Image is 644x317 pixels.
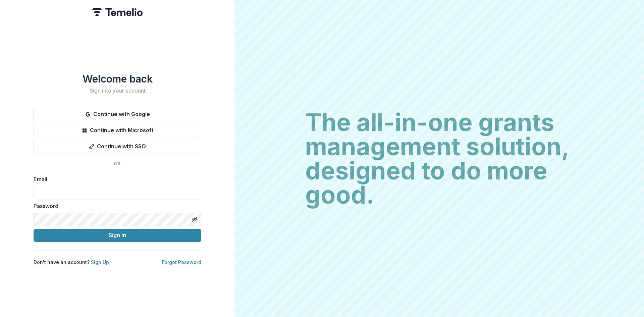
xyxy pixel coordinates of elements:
a: Sign Up [91,259,109,265]
h2: Sign into your account [34,88,201,94]
p: Don't have an account? [34,259,109,266]
a: Forgot Password [162,259,201,265]
label: Password [34,202,197,210]
button: Continue with Microsoft [34,124,201,137]
button: Continue with Google [34,108,201,121]
button: Continue with SSO [34,140,201,153]
img: Temelio [92,8,143,16]
h1: Welcome back [34,73,201,85]
button: Toggle password visibility [189,214,200,225]
button: Sign In [34,229,201,242]
label: Email [34,175,197,183]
